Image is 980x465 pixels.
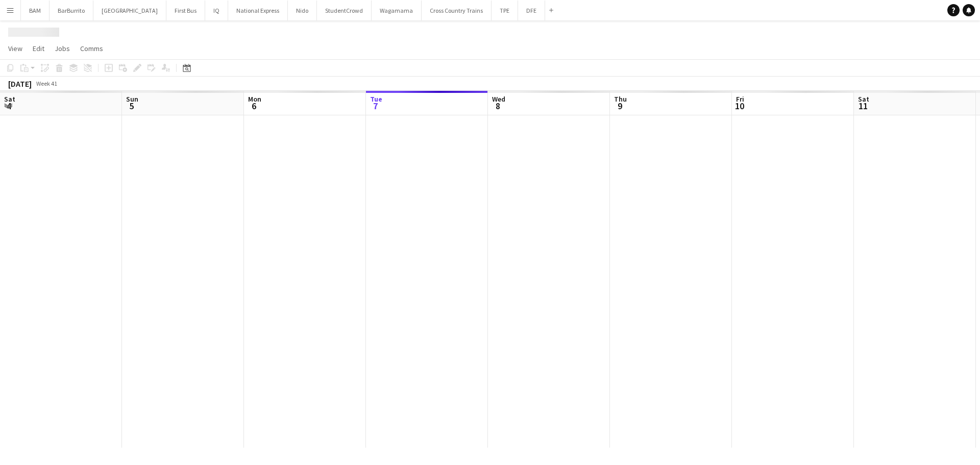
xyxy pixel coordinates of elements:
span: Week 41 [34,80,59,87]
span: 4 [3,100,15,112]
button: BAM [21,1,50,20]
button: DFE [518,1,545,20]
span: Jobs [55,44,70,53]
span: 6 [247,100,261,112]
span: Wed [492,94,505,104]
span: View [8,44,22,53]
span: Sat [858,94,869,104]
div: [DATE] [8,79,32,89]
button: [GEOGRAPHIC_DATA] [93,1,166,20]
span: 7 [369,100,382,112]
a: View [4,42,27,55]
span: Sun [126,94,138,104]
a: Edit [29,42,48,55]
button: IQ [205,1,228,20]
span: Thu [614,94,627,104]
button: StudentCrowd [317,1,372,20]
span: 8 [491,100,505,112]
span: Sat [4,94,15,104]
button: TPE [492,1,518,20]
button: Wagamama [372,1,422,20]
span: 5 [125,100,138,112]
button: Nido [288,1,317,20]
span: Edit [33,44,44,53]
span: Comms [80,44,103,53]
span: Mon [248,94,261,104]
span: 11 [856,100,869,112]
button: Cross Country Trains [422,1,492,20]
span: Fri [736,94,744,104]
a: Jobs [51,42,74,55]
a: Comms [76,42,107,55]
span: 10 [734,100,744,112]
span: 9 [612,100,627,112]
button: First Bus [166,1,205,20]
button: National Express [228,1,288,20]
span: Tue [370,94,382,104]
button: BarBurrito [50,1,93,20]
